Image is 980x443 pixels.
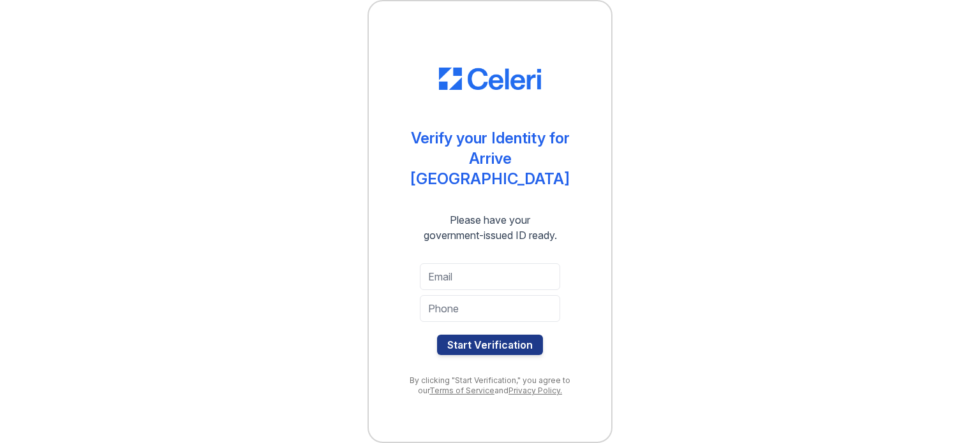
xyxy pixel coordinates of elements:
[401,212,580,243] div: Please have your government-issued ID ready.
[437,335,543,355] button: Start Verification
[429,386,494,395] a: Terms of Service
[394,375,586,396] div: By clicking "Start Verification," you agree to our and
[439,68,541,91] img: CE_Logo_Blue-a8612792a0a2168367f1c8372b55b34899dd931a85d93a1a3d3e32e68fde9ad4.png
[420,263,560,290] input: Email
[420,295,560,322] input: Phone
[509,386,562,395] a: Privacy Policy.
[394,128,586,189] div: Verify your Identity for Arrive [GEOGRAPHIC_DATA]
